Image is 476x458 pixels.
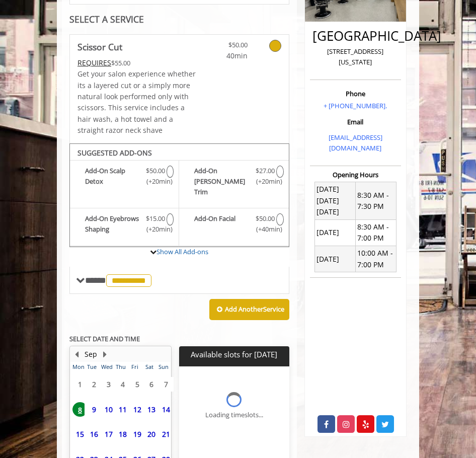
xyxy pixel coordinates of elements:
[87,402,102,417] span: 9
[156,397,171,422] td: Select day14
[99,397,113,422] td: Select day10
[194,166,254,197] b: Add-On [PERSON_NAME] Trim
[156,362,171,372] th: Sun
[85,422,99,447] td: Select day16
[85,349,97,360] button: Sep
[101,427,116,441] span: 17
[183,350,285,359] p: Available slots for [DATE]
[355,246,396,272] td: 10:00 AM - 7:00 PM
[69,15,289,24] div: SELECT A SERVICE
[85,213,144,235] b: Add-On Eyebrows Shaping
[77,68,198,136] p: Get your salon experience whether its a layered cut or a simply more natural look performed only ...
[70,422,85,447] td: Select day15
[75,166,174,189] label: Add-On Scalp Detox
[256,213,275,224] span: $50.00
[194,213,254,235] b: Add-On Facial
[259,224,271,235] span: (+40min )
[158,427,174,441] span: 21
[146,166,165,176] span: $50.00
[259,176,271,187] span: (+20min )
[101,402,116,417] span: 10
[209,299,289,320] button: Add AnotherService
[314,246,355,272] td: [DATE]
[149,224,162,235] span: (+20min )
[184,213,283,237] label: Add-On Facial
[310,171,401,178] h3: Opening Hours
[77,148,152,158] b: SUGGESTED ADD-ONS
[77,40,122,54] b: Scissor Cut
[115,427,130,441] span: 18
[314,219,355,246] td: [DATE]
[146,213,165,224] span: $15.00
[77,57,198,68] div: $55.00
[184,166,283,199] label: Add-On Beard Trim
[130,402,145,417] span: 12
[85,362,99,372] th: Tue
[149,176,162,187] span: (+20min )
[142,397,156,422] td: Select day13
[130,427,145,441] span: 19
[225,304,284,314] b: Add Another Service
[85,397,99,422] td: Select day9
[156,247,208,256] a: Show All Add-ons
[144,427,159,441] span: 20
[216,50,248,61] span: 40min
[216,35,248,61] a: $50.00
[312,90,399,97] h3: Phone
[72,349,81,360] button: Previous Month
[85,166,144,187] b: Add-On Scalp Detox
[70,397,85,422] td: Select day8
[113,362,127,372] th: Thu
[142,422,156,447] td: Select day20
[128,397,142,422] td: Select day12
[312,46,399,67] p: [STREET_ADDRESS][US_STATE]
[113,422,127,447] td: Select day18
[128,362,142,372] th: Fri
[72,427,88,441] span: 15
[128,422,142,447] td: Select day19
[256,166,275,176] span: $27.00
[72,402,88,417] span: 8
[115,402,130,417] span: 11
[156,422,171,447] td: Select day21
[99,422,113,447] td: Select day17
[75,213,174,237] label: Add-On Eyebrows Shaping
[314,182,355,220] td: [DATE] [DATE] [DATE]
[158,402,174,417] span: 14
[77,58,111,67] span: This service needs some Advance to be paid before we block your appointment
[329,133,382,152] a: [EMAIL_ADDRESS][DOMAIN_NAME]
[312,29,399,43] h2: [GEOGRAPHIC_DATA]
[101,349,109,360] button: Next Month
[324,101,387,110] a: + [PHONE_NUMBER].
[312,118,399,125] h3: Email
[355,219,396,246] td: 8:30 AM - 7:00 PM
[70,362,85,372] th: Mon
[69,143,289,247] div: Scissor Cut Add-onS
[142,362,156,372] th: Sat
[113,397,127,422] td: Select day11
[87,427,102,441] span: 16
[69,334,140,343] b: SELECT DATE AND TIME
[355,182,396,220] td: 8:30 AM - 7:30 PM
[99,362,113,372] th: Wed
[205,410,263,420] div: Loading timeslots...
[144,402,159,417] span: 13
